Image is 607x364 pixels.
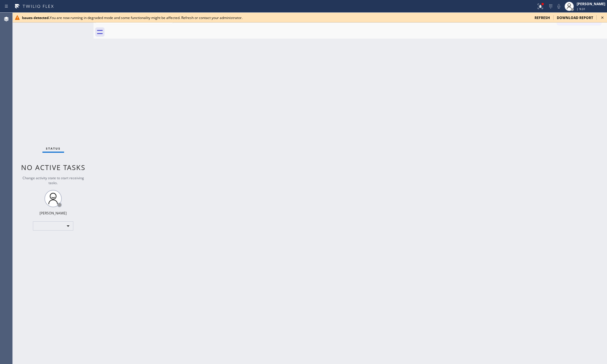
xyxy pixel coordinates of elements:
[23,176,84,185] span: Change activity state to start receiving tasks.
[555,2,563,10] button: Mute
[21,163,85,172] span: No active tasks
[535,15,550,20] span: refresh
[40,211,67,216] div: [PERSON_NAME]
[577,7,585,11] span: | 9:31
[577,1,605,6] div: [PERSON_NAME]
[46,146,61,150] span: Status
[557,15,593,20] span: download report
[22,15,530,20] div: You are now running in degraded mode and some functionality might be affected. Refresh or contact...
[33,221,73,231] div: ​
[22,15,50,20] b: Issues detected.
